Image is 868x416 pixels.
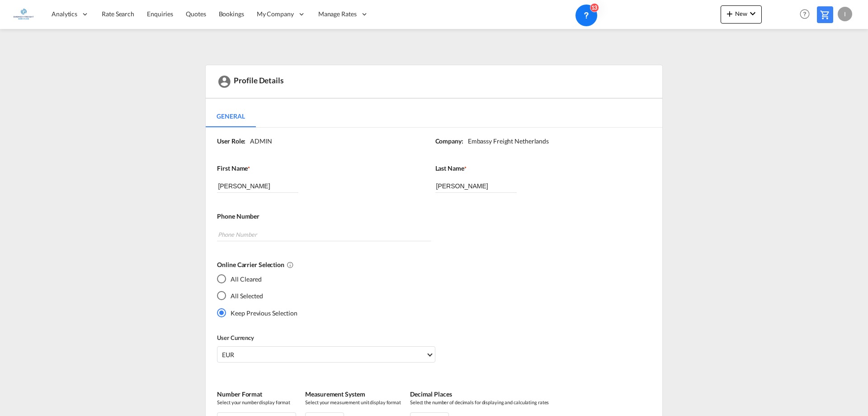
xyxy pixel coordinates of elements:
span: Analytics [52,10,77,19]
input: Phone Number [217,228,430,241]
md-tab-item: General [206,105,255,127]
div: I [838,7,852,21]
input: Last Name [435,179,517,193]
span: Manage Rates [318,10,357,19]
label: Phone Number [217,212,644,221]
div: Profile Details [206,65,662,99]
md-icon: All Cleared : Deselects all online carriers by default.All Selected : Selects all online carriers... [287,261,294,268]
div: Help [797,6,817,23]
span: Rate Search [102,10,134,18]
span: Select your number display format [217,399,296,406]
span: Select your measurement unit display format [305,399,401,406]
md-select: Select Currency: € EUREuro [217,346,435,363]
label: User Currency [217,334,435,342]
md-icon: icon-chevron-down [747,8,758,19]
label: First Name [217,164,426,173]
span: Select the number of decimals for displaying and calculating rates [410,399,549,406]
span: EUR [222,350,425,359]
md-pagination-wrapper: Use the left and right arrow keys to navigate between tabs [206,105,264,127]
label: User Role: [217,137,245,146]
md-icon: icon-account-circle [217,74,231,89]
div: ADMIN [245,137,272,146]
md-icon: icon-plus 400-fg [724,8,735,19]
md-radio-group: Yes [217,274,297,325]
label: Online Carrier Selection [217,260,644,269]
label: Number Format [217,390,296,399]
label: Last Name [435,164,644,173]
span: New [724,10,758,17]
md-radio-button: Keep Previous Selection [217,308,297,317]
label: Company: [435,137,463,146]
span: Enquiries [147,10,173,18]
md-radio-button: All Cleared [217,274,297,283]
span: Help [797,6,812,22]
label: Decimal Places [410,390,549,399]
span: Quotes [186,10,206,18]
span: Bookings [219,10,244,18]
input: First Name [217,179,298,193]
button: icon-plus 400-fgNewicon-chevron-down [721,5,762,24]
img: e1326340b7c511ef854e8d6a806141ad.jpg [14,4,34,24]
span: My Company [257,10,294,19]
label: Measurement System [305,390,401,399]
div: Embassy Freight Netherlands [463,137,549,146]
md-radio-button: All Selected [217,291,297,301]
